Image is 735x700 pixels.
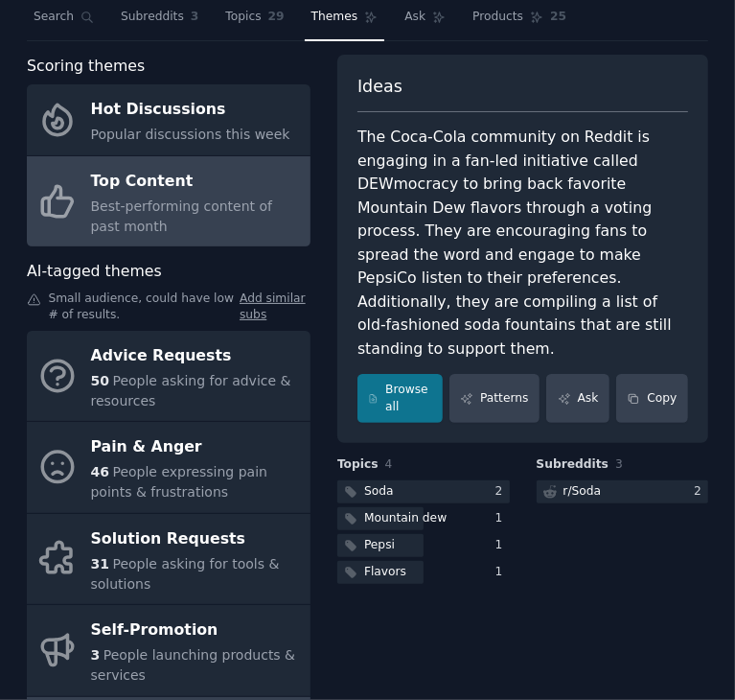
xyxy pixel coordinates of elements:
[337,480,510,504] a: Soda2
[466,2,573,41] a: Products25
[91,647,101,663] span: 3
[337,561,510,585] a: Flavors1
[91,647,296,683] span: People launching products & services
[305,2,385,41] a: Themes
[91,556,280,592] span: People asking for tools & solutions
[91,373,291,408] span: People asking for advice & resources
[337,507,510,531] a: Mountain dew1
[114,2,205,41] a: Subreddits3
[546,374,609,423] a: Ask
[337,456,379,474] span: Topics
[364,483,394,501] div: Soda
[27,2,101,41] a: Search
[495,510,510,527] div: 1
[364,510,447,527] div: Mountain dew
[550,9,566,26] span: 25
[537,480,709,504] a: r/Soda2
[398,2,452,41] a: Ask
[364,537,395,554] div: Pepsi
[27,605,310,696] a: Self-Promotion3People launching products & services
[364,564,406,581] div: Flavors
[616,374,688,423] button: Copy
[34,9,74,26] span: Search
[615,457,623,471] span: 3
[449,374,540,423] a: Patterns
[91,616,301,646] div: Self-Promotion
[91,464,267,500] span: People expressing pain points & frustrations
[91,432,301,463] div: Pain & Anger
[27,514,310,605] a: Solution Requests31People asking for tools & solutions
[385,457,393,471] span: 4
[218,2,290,41] a: Topics29
[337,534,510,558] a: Pepsi1
[27,422,310,513] a: Pain & Anger46People expressing pain points & frustrations
[495,483,510,501] div: 2
[495,537,510,554] div: 1
[694,483,708,501] div: 2
[537,456,609,474] span: Subreddits
[268,9,285,26] span: 29
[91,166,301,197] div: Top Content
[121,9,184,26] span: Subreddits
[91,127,290,142] span: Popular discussions this week
[240,291,310,324] a: Add similar subs
[495,564,510,581] div: 1
[27,84,310,155] a: Hot DiscussionsPopular discussions this week
[404,9,425,26] span: Ask
[225,9,261,26] span: Topics
[27,260,162,284] span: AI-tagged themes
[91,340,301,371] div: Advice Requests
[191,9,199,26] span: 3
[91,524,301,554] div: Solution Requests
[91,556,109,572] span: 31
[563,483,602,501] div: r/ Soda
[91,373,109,388] span: 50
[357,126,688,361] div: The Coca-Cola community on Reddit is engaging in a fan-led initiative called DEWmocracy to bring ...
[27,55,145,79] span: Scoring themes
[357,374,443,423] a: Browse all
[311,9,358,26] span: Themes
[27,156,310,247] a: Top ContentBest-performing content of past month
[91,198,273,234] span: Best-performing content of past month
[357,75,402,99] span: Ideas
[91,464,109,479] span: 46
[27,291,310,324] div: Small audience, could have low # of results.
[91,95,290,126] div: Hot Discussions
[27,331,310,422] a: Advice Requests50People asking for advice & resources
[472,9,523,26] span: Products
